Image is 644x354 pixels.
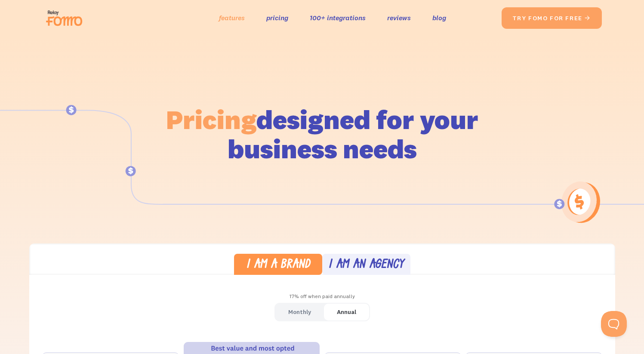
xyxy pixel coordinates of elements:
[246,259,310,271] div: I am a brand
[310,12,366,24] a: 100+ integrations
[601,311,627,337] iframe: Toggle Customer Support
[166,105,479,163] h1: designed for your business needs
[328,259,404,271] div: I am an agency
[219,12,245,24] a: features
[337,306,356,318] div: Annual
[29,290,615,303] div: 17% off when paid annually
[387,12,411,24] a: reviews
[166,103,256,136] span: Pricing
[432,12,446,24] a: blog
[584,14,591,22] span: 
[266,12,288,24] a: pricing
[502,7,602,29] a: try fomo for free
[288,306,311,318] div: Monthly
